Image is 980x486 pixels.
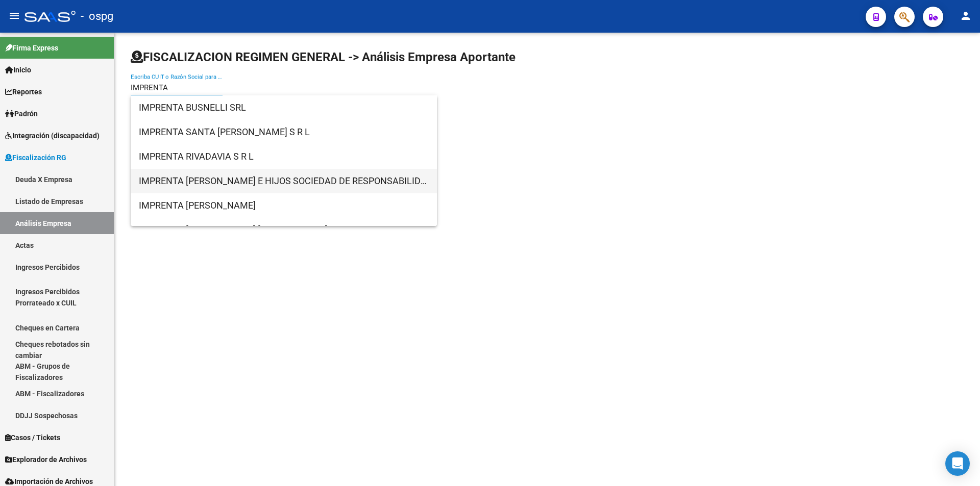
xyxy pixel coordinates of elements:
[5,454,87,465] span: Explorador de Archivos
[139,169,429,193] span: IMPRENTA [PERSON_NAME] E HIJOS SOCIEDAD DE RESPONSABILIDAD LIMITADA
[139,95,429,120] span: IMPRENTA BUSNELLI SRL
[5,86,42,97] span: Reportes
[5,42,58,54] span: Firma Express
[5,130,100,141] span: Integración (discapacidad)
[139,120,429,144] span: IMPRENTA SANTA [PERSON_NAME] S R L
[81,5,113,28] span: - ospg
[139,193,429,218] span: IMPRENTA [PERSON_NAME]
[131,49,516,65] h1: FISCALIZACION REGIMEN GENERAL -> Análisis Empresa Aportante
[139,218,429,242] span: IMPRENTA [PERSON_NAME] [PERSON_NAME] Y OTROS
[5,432,60,443] span: Casos / Tickets
[5,64,31,75] span: Inicio
[5,108,38,119] span: Padrón
[5,152,66,163] span: Fiscalización RG
[945,451,970,476] div: Open Intercom Messenger
[960,10,972,22] mat-icon: person
[8,10,20,22] mat-icon: menu
[139,144,429,169] span: IMPRENTA RIVADAVIA S R L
